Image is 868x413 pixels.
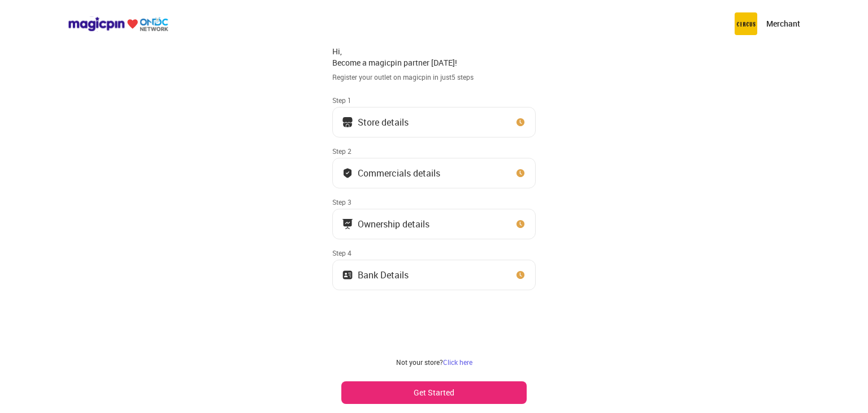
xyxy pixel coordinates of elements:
[332,147,536,156] div: Step 2
[358,221,429,227] div: Ownership details
[332,96,536,105] div: Step 1
[358,272,409,278] div: Bank Details
[515,218,526,230] img: clock_icon_new.67dbf243.svg
[515,167,526,179] img: clock_icon_new.67dbf243.svg
[332,197,536,206] div: Step 3
[515,269,526,281] img: clock_icon_new.67dbf243.svg
[735,12,757,35] img: circus.b677b59b.png
[68,16,168,32] img: ondc-logo-new-small.8a59708e.svg
[341,381,527,404] button: Get Started
[332,107,536,137] button: Store details
[332,209,536,239] button: Ownership details
[332,158,536,188] button: Commercials details
[342,167,353,179] img: bank_details_tick.fdc3558c.svg
[358,119,409,125] div: Store details
[396,358,443,367] span: Not your store?
[342,269,353,281] img: ownership_icon.37569ceb.svg
[766,18,800,29] p: Merchant
[342,218,353,230] img: commercials_icon.983f7837.svg
[342,117,353,128] img: storeIcon.9b1f7264.svg
[332,248,536,257] div: Step 4
[515,117,526,128] img: clock_icon_new.67dbf243.svg
[358,170,440,176] div: Commercials details
[443,358,472,367] a: Click here
[332,260,536,290] button: Bank Details
[332,46,536,68] div: Hi, Become a magicpin partner [DATE]!
[332,72,536,82] div: Register your outlet on magicpin in just 5 steps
